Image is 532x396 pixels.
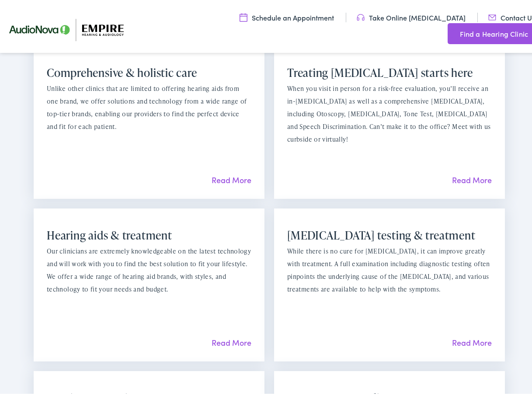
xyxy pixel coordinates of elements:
img: utility icon [357,10,365,20]
a: Take Online [MEDICAL_DATA] [357,10,466,20]
p: When you visit in person for a risk-free evaluation, you’ll receive an in-[MEDICAL_DATA] as well ... [287,80,492,143]
h2: Comprehensive & holistic care [47,63,251,77]
h2: Hearing aids & treatment [47,226,251,240]
h2: [MEDICAL_DATA] testing & treatment [287,226,492,240]
img: utility icon [448,26,456,36]
a: Read More [212,334,251,345]
a: Read More [452,334,492,345]
a: Read More [212,172,251,183]
p: While there is no cure for [MEDICAL_DATA], it can improve greatly with treatment. A full examinat... [287,243,492,293]
h2: Treating [MEDICAL_DATA] starts here [287,63,492,77]
p: Our clinicians are extremely knowledgeable on the latest technology and will work with you to fin... [47,243,251,293]
a: Read More [452,172,492,183]
a: Schedule an Appointment [240,10,334,20]
img: utility icon [240,10,247,20]
p: Unlike other clinics that are limited to offering hearing aids from one brand, we offer solutions... [47,80,251,130]
img: utility icon [488,10,496,20]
